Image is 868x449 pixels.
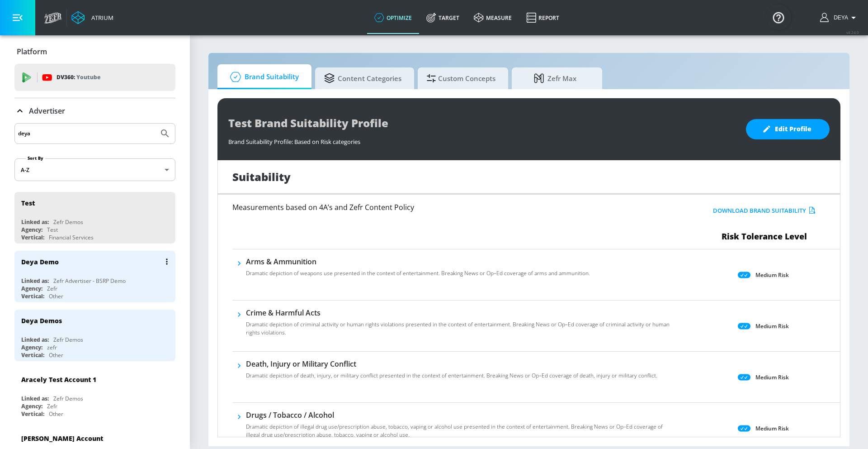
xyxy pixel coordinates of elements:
div: Death, Injury or Military ConflictDramatic depiction of death, injury, or military conflict prese... [246,359,657,385]
div: [PERSON_NAME] Account [21,434,103,443]
a: optimize [367,1,419,34]
div: Linked as: [21,218,49,226]
div: Arms & AmmunitionDramatic depiction of weapons use presented in the context of entertainment. Bre... [246,257,590,283]
h1: Suitability [232,169,291,184]
p: Dramatic depiction of death, injury, or military conflict presented in the context of entertainme... [246,372,657,380]
div: Agency: [21,285,42,292]
div: Deya Demos [21,316,62,325]
div: Vertical: [21,292,44,300]
div: Deya Demo [21,258,59,266]
div: Drugs / Tobacco / AlcoholDramatic depiction of illegal drug use/prescription abuse, tobacco, vapi... [246,410,675,444]
div: A-Z [14,158,175,181]
span: Risk Tolerance Level [722,231,807,242]
div: Agency: [21,402,42,410]
p: Platform [17,47,47,57]
div: Deya DemoLinked as:Zefr Advertiser - BSRP DemoAgency:ZefrVertical:Other [14,251,175,302]
span: Custom Concepts [427,67,495,89]
p: Advertiser [29,106,65,116]
div: Vertical: [21,410,44,418]
h6: Crime & Harmful Acts [246,308,675,318]
button: Deya [820,12,859,23]
button: Edit Profile [746,119,830,139]
div: Zefr Demos [53,395,83,402]
div: TestLinked as:Zefr DemosAgency:TestVertical:Financial Services [14,192,175,244]
div: Vertical: [21,351,44,359]
div: Atrium [88,14,113,22]
div: Zefr [47,285,57,292]
div: Crime & Harmful ActsDramatic depiction of criminal activity or human rights violations presented ... [246,308,675,342]
span: Zefr Max [521,67,590,89]
p: Medium Risk [755,321,789,331]
p: Medium Risk [755,373,789,382]
div: zefr [47,344,57,351]
div: Vertical: [21,234,44,241]
div: Other [49,410,63,418]
h6: Drugs / Tobacco / Alcohol [246,410,675,420]
h6: Arms & Ammunition [246,257,590,267]
div: Aracely Test Account 1Linked as:Zefr DemosAgency:ZefrVertical:Other [14,368,175,420]
div: Advertiser [14,98,175,124]
p: Dramatic depiction of criminal activity or human rights violations presented in the context of en... [246,320,675,337]
div: Linked as: [21,277,49,285]
div: Zefr Demos [53,218,83,226]
div: Agency: [21,344,42,351]
a: measure [467,1,519,34]
button: Submit Search [155,124,175,143]
span: login as: deya.mansell@zefr.com [830,14,848,21]
span: Brand Suitability [226,66,299,88]
p: DV360: [57,72,100,82]
div: Zefr Demos [53,336,83,344]
p: Dramatic depiction of weapons use presented in the context of entertainment. Breaking News or Op–... [246,269,590,277]
div: Other [49,292,63,300]
input: Search by name [18,128,155,139]
div: Zefr [47,402,57,410]
div: DV360: Youtube [14,64,175,91]
p: Dramatic depiction of illegal drug use/prescription abuse, tobacco, vaping or alcohol use present... [246,423,675,439]
a: Atrium [71,11,113,24]
a: Report [519,1,566,34]
div: Zefr Advertiser - BSRP Demo [53,277,126,285]
div: Financial Services [49,234,94,241]
button: Download Brand Suitability [711,204,818,218]
p: Medium Risk [755,270,789,280]
div: Aracely Test Account 1 [21,375,96,384]
div: Deya DemosLinked as:Zefr DemosAgency:zefrVertical:Other [14,310,175,361]
div: Test [21,199,35,207]
h6: Death, Injury or Military Conflict [246,359,657,369]
a: Target [419,1,467,34]
div: Agency: [21,226,42,234]
span: Content Categories [324,67,401,89]
div: Platform [14,39,175,64]
label: Sort By [26,155,45,161]
div: Other [49,351,63,359]
span: Edit Profile [764,124,811,135]
h6: Measurements based on 4A’s and Zefr Content Policy [232,204,637,211]
p: Youtube [76,72,100,82]
div: Linked as: [21,395,49,402]
p: Medium Risk [755,424,789,433]
div: Brand Suitability Profile: Based on Risk categories [228,133,737,146]
button: Open Resource Center [766,5,791,30]
div: Linked as: [21,336,49,344]
span: v 4.24.0 [846,30,859,35]
div: Test [47,226,58,234]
